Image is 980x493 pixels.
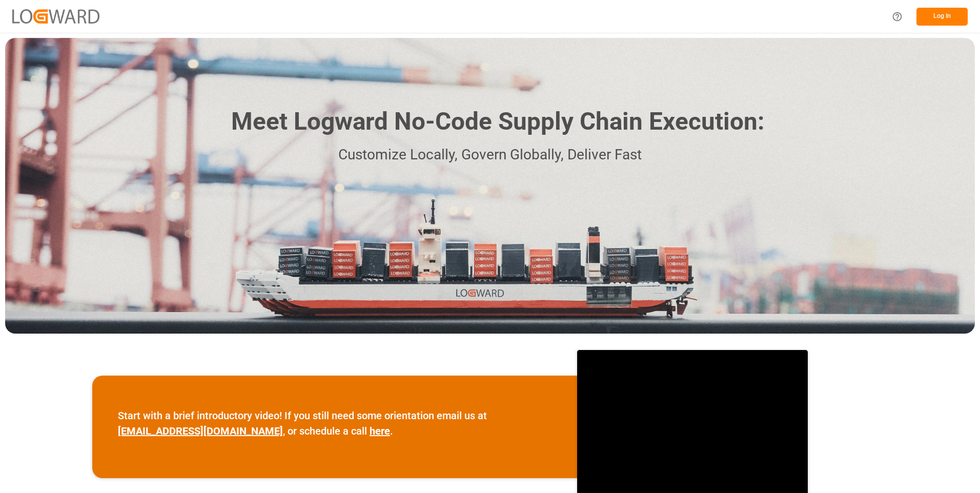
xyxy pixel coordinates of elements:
[216,143,764,167] p: Customize Locally, Govern Globally, Deliver Fast
[886,5,909,28] button: Help Center
[118,408,552,439] p: Start with a brief introductory video! If you still need some orientation email us at , or schedu...
[916,8,968,26] button: Log In
[12,9,99,23] img: Logward_new_orange.png
[231,104,764,140] h1: Meet Logward No-Code Supply Chain Execution:
[118,425,283,437] a: [EMAIL_ADDRESS][DOMAIN_NAME]
[370,425,390,437] a: here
